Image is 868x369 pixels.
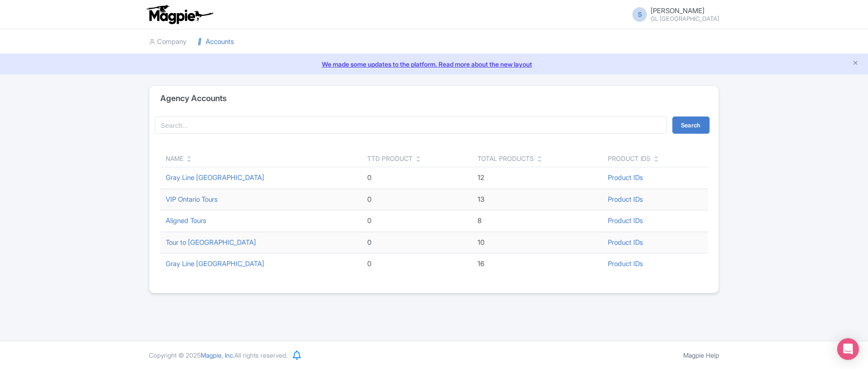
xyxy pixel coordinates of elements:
[362,167,472,189] td: 0
[651,6,705,15] span: [PERSON_NAME]
[149,29,187,54] a: Company
[472,232,602,253] td: 10
[144,5,215,24] img: logo-ab69f6fb50320c5b225c76a69d11143b.png
[166,173,264,182] a: Gray Line [GEOGRAPHIC_DATA]
[608,195,643,204] a: Product IDs
[362,232,472,253] td: 0
[608,173,643,182] a: Product IDs
[472,253,602,275] td: 16
[478,154,534,163] div: Total Products
[166,195,217,204] a: VIP Ontario Tours
[608,154,651,163] div: Product IDs
[472,167,602,189] td: 12
[362,189,472,210] td: 0
[632,7,647,22] span: S
[683,351,719,359] a: Magpie Help
[197,29,234,54] a: Accounts
[608,238,643,247] a: Product IDs
[166,259,264,268] a: Gray Line [GEOGRAPHIC_DATA]
[160,94,227,103] h4: Agency Accounts
[166,154,183,163] div: Name
[362,253,472,275] td: 0
[651,16,719,22] small: GL [GEOGRAPHIC_DATA]
[362,210,472,232] td: 0
[155,117,667,134] input: Search...
[837,338,859,360] div: Open Intercom Messenger
[5,59,863,69] a: We made some updates to the platform. Read more about the new layout
[672,117,710,134] button: Search
[367,154,413,163] div: TTD Product
[608,216,643,225] a: Product IDs
[166,238,256,247] a: Tour to [GEOGRAPHIC_DATA]
[143,350,293,360] div: Copyright © 2025 All rights reserved.
[852,58,859,69] button: Close announcement
[608,259,643,268] a: Product IDs
[166,216,206,225] a: Aligned Tours
[627,7,719,22] a: S [PERSON_NAME] GL [GEOGRAPHIC_DATA]
[472,189,602,210] td: 13
[201,351,234,359] span: Magpie, Inc.
[472,210,602,232] td: 8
